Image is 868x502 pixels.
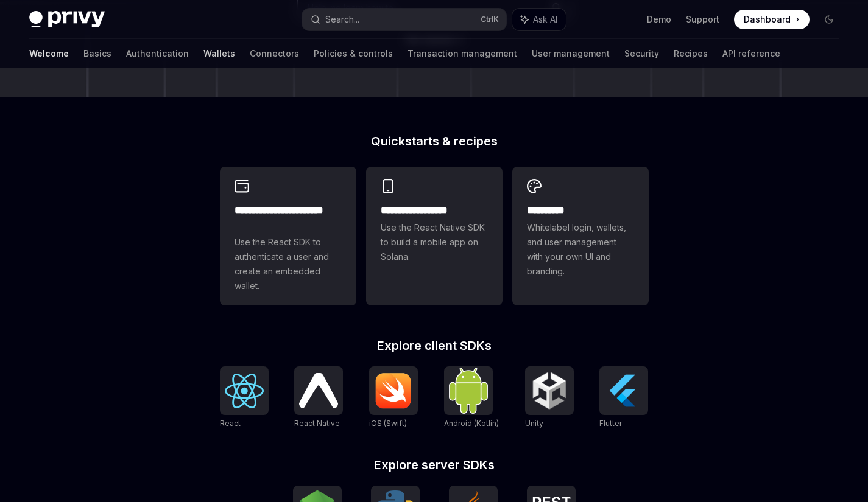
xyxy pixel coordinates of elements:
[29,11,105,28] img: dark logo
[525,419,543,428] span: Unity
[369,419,407,428] span: iOS (Swift)
[512,9,566,30] button: Ask AI
[734,10,810,29] a: Dashboard
[527,220,634,279] span: Whitelabel login, wallets, and user management with your own UI and branding.
[449,368,488,413] img: Android (Kotlin)
[481,15,499,24] span: Ctrl K
[203,39,235,68] a: Wallets
[220,340,649,352] h2: Explore client SDKs
[381,220,488,264] span: Use the React Native SDK to build a mobile app on Solana.
[444,366,499,430] a: Android (Kotlin)Android (Kotlin)
[599,366,648,430] a: FlutterFlutter
[408,39,517,68] a: Transaction management
[674,39,708,68] a: Recipes
[220,135,649,147] h2: Quickstarts & recipes
[366,167,503,305] a: **** **** **** ***Use the React Native SDK to build a mobile app on Solana.
[250,39,299,68] a: Connectors
[604,371,643,410] img: Flutter
[374,372,413,409] img: iOS (Swift)
[220,419,241,428] span: React
[235,235,342,293] span: Use the React SDK to authenticate a user and create an embedded wallet.
[647,13,671,26] a: Demo
[299,373,338,408] img: React Native
[302,9,506,30] button: Search...CtrlK
[722,39,780,68] a: API reference
[294,366,343,430] a: React NativeReact Native
[220,366,269,430] a: ReactReact
[512,167,649,305] a: **** *****Whitelabel login, wallets, and user management with your own UI and branding.
[126,39,189,68] a: Authentication
[29,39,69,68] a: Welcome
[624,39,659,68] a: Security
[294,419,340,428] span: React Native
[819,10,839,29] button: Toggle dark mode
[533,13,557,26] span: Ask AI
[325,12,359,27] div: Search...
[444,419,499,428] span: Android (Kotlin)
[525,366,574,430] a: UnityUnity
[225,374,264,408] img: React
[314,39,393,68] a: Policies & controls
[530,371,569,410] img: Unity
[686,13,719,26] a: Support
[599,419,622,428] span: Flutter
[220,459,649,471] h2: Explore server SDKs
[83,39,111,68] a: Basics
[532,39,610,68] a: User management
[369,366,418,430] a: iOS (Swift)iOS (Swift)
[744,13,791,26] span: Dashboard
